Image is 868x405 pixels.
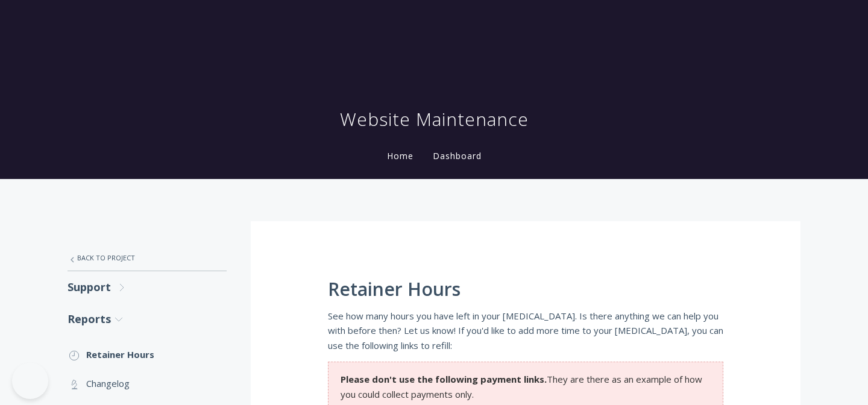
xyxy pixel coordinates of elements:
h1: Retainer Hours [328,279,723,300]
a: Home [385,150,416,162]
a: Reports [68,303,227,335]
a: Retainer Hours [68,340,227,369]
a: Back to Project [68,245,227,271]
h1: Website Maintenance [340,107,529,131]
iframe: Toggle Customer Support [12,363,48,399]
a: Support [68,271,227,303]
a: Changelog [68,369,227,398]
a: Dashboard [430,150,484,162]
p: See how many hours you have left in your [MEDICAL_DATA]. Is there anything we can help you with b... [328,309,723,353]
strong: Please don't use the following payment links. [341,373,547,385]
